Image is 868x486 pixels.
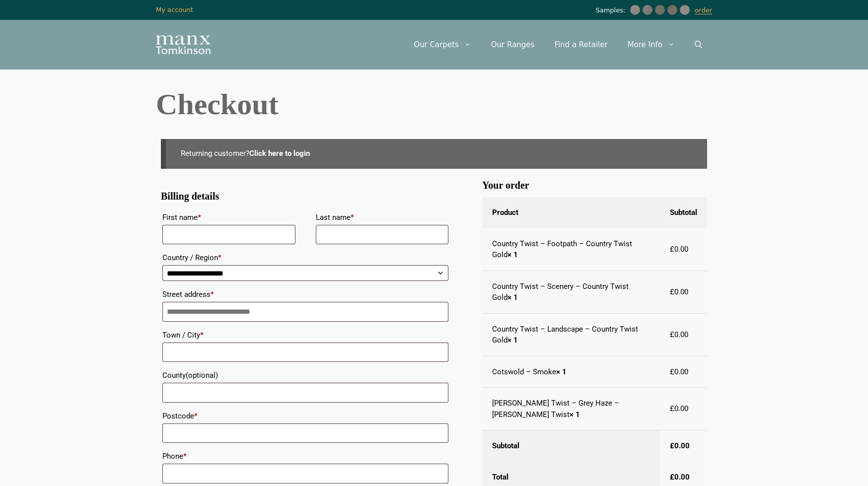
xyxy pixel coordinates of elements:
[618,30,685,60] a: More Info
[316,210,449,225] label: Last name
[249,149,310,158] a: Click here to login
[655,5,665,15] img: Country Twist - Landscape
[156,6,193,13] a: My account
[670,330,674,339] span: £
[482,388,660,430] td: [PERSON_NAME] Twist – Grey Haze – [PERSON_NAME] Twist
[156,35,211,54] img: Manx Tomkinson
[162,368,448,383] label: County
[482,228,660,271] td: Country Twist – Footpath – Country Twist Gold
[595,6,628,15] span: Samples:
[482,197,660,228] th: Product
[481,30,545,60] a: Our Ranges
[556,367,567,376] strong: × 1
[507,250,518,259] strong: × 1
[670,287,688,296] bdi: 0.00
[162,409,448,423] label: Postcode
[685,30,712,60] a: Open Search Bar
[670,367,688,376] bdi: 0.00
[162,287,448,302] label: Street address
[667,5,677,15] img: Cotswold - Smoke
[670,473,690,482] bdi: 0.00
[670,404,688,413] bdi: 0.00
[482,314,660,356] td: Country Twist – Landscape – Country Twist Gold
[404,30,481,60] a: Our Carpets
[162,328,448,343] label: Town / City
[670,404,674,413] span: £
[482,184,707,188] h3: Your order
[186,371,218,380] span: (optional)
[670,441,690,450] bdi: 0.00
[670,245,674,254] span: £
[162,449,448,464] label: Phone
[695,6,712,14] a: order
[482,271,660,314] td: Country Twist – Scenery – Country Twist Gold
[156,89,712,119] h1: Checkout
[404,30,712,60] nav: Primary
[161,195,450,199] h3: Billing details
[482,430,660,462] th: Subtotal
[161,139,707,169] div: Returning customer?
[660,197,707,228] th: Subtotal
[630,5,640,15] img: Country Twist - Footpath
[670,330,688,339] bdi: 0.00
[482,356,660,388] td: Cotswold – Smoke
[570,410,580,419] strong: × 1
[680,5,690,15] img: Craven Grey Haze
[670,441,674,450] span: £
[670,367,674,376] span: £
[643,5,652,15] img: Country Twist - Scenery
[670,245,688,254] bdi: 0.00
[162,250,448,265] label: Country / Region
[544,30,617,60] a: Find a Retailer
[670,473,674,482] span: £
[670,287,674,296] span: £
[507,293,518,302] strong: × 1
[162,210,295,225] label: First name
[507,336,518,345] strong: × 1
